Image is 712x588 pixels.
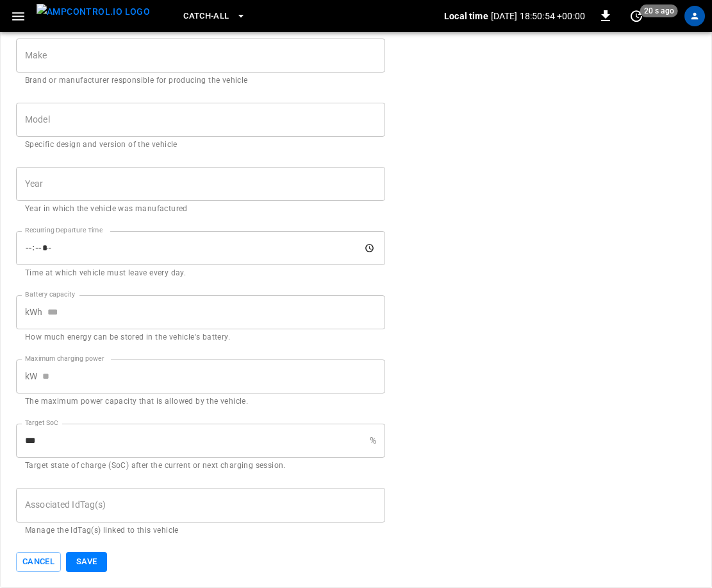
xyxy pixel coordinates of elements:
p: Brand or manufacturer responsible for producing the vehicle [25,74,376,87]
img: ampcontrol.io logo [37,4,150,20]
p: Manage the IdTag(s) linked to this vehicle [25,524,376,537]
p: The maximum power capacity that is allowed by the vehicle. [25,395,376,408]
span: 20 s ago [640,4,678,17]
p: Target state of charge (SoC) after the current or next charging session. [25,460,376,472]
p: Local time [444,10,488,22]
p: kWh [25,306,42,319]
label: Maximum charging power [25,354,104,364]
p: kW [25,370,37,383]
button: Save [66,552,107,572]
p: [DATE] 18:50:54 +00:00 [491,10,585,22]
button: Cancel [16,552,61,572]
label: Battery capacity [25,290,75,300]
label: Target SoC [25,418,58,428]
p: Specific design and version of the vehicle [25,139,376,151]
button: set refresh interval [626,6,647,26]
div: profile-icon [684,6,705,26]
label: Recurring Departure Time [25,225,103,236]
button: Catch-all [178,4,251,29]
span: Catch-all [183,9,229,24]
p: % [370,434,376,447]
p: How much energy can be stored in the vehicle's battery. [25,331,376,344]
p: Year in which the vehicle was manufactured [25,203,376,216]
p: Time at which vehicle must leave every day. [25,267,376,280]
